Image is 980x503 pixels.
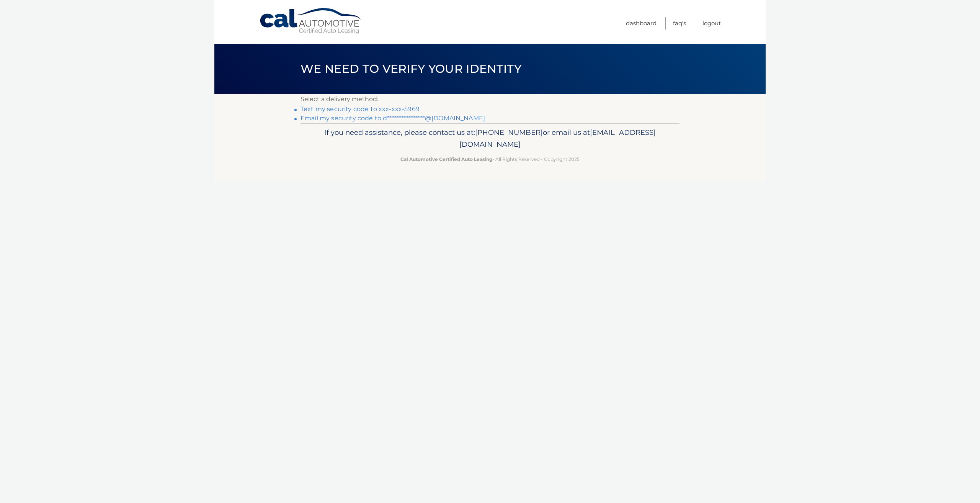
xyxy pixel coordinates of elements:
[305,155,675,163] p: - All Rights Reserved - Copyright 2025
[305,126,675,151] p: If you need assistance, please contact us at: or email us at
[673,17,686,29] a: FAQ's
[626,17,657,29] a: Dashboard
[400,156,492,162] strong: Cal Automotive Certified Auto Leasing
[301,62,521,76] span: We need to verify your identity
[475,128,543,137] span: [PHONE_NUMBER]
[301,105,420,113] a: Text my security code to xxx-xxx-5969
[259,8,363,35] a: Cal Automotive
[301,94,679,105] p: Select a delivery method:
[702,17,721,29] a: Logout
